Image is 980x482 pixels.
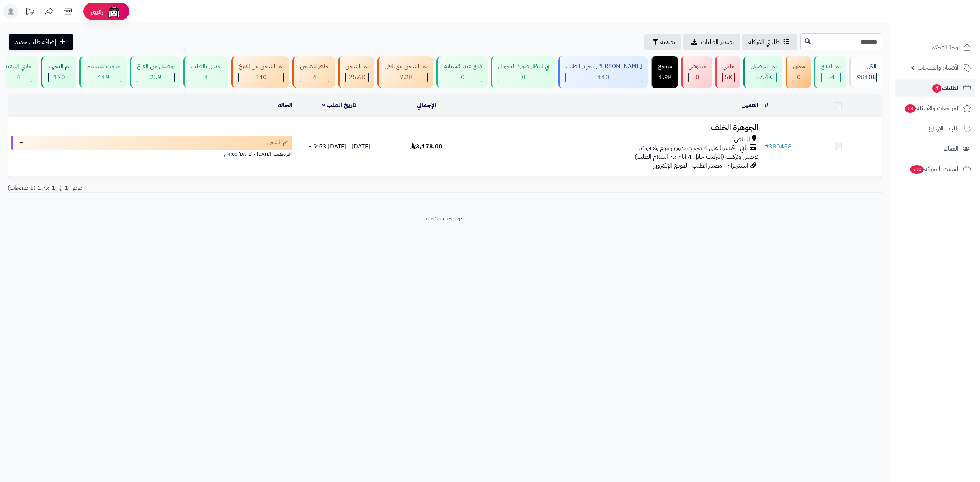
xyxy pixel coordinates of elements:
span: 119 [98,73,109,82]
div: 4 [5,73,32,82]
span: توصيل وتركيب (التركيب خلال 4 ايام من استلام الطلب) [635,152,758,161]
div: خرجت للتسليم [87,62,121,71]
div: معلق [793,62,805,71]
span: # [764,142,769,151]
span: 113 [598,73,609,82]
a: المراجعات والأسئلة13 [895,99,975,117]
a: الإجمالي [417,101,436,110]
span: العملاء [944,143,959,154]
div: تم الشحن مع ناقل [385,62,428,71]
a: تحديثات المنصة [20,4,39,21]
span: لوحة التحكم [931,42,960,53]
span: 4 [16,73,20,82]
a: معلق 0 [784,56,812,88]
span: إضافة طلب جديد [15,37,56,47]
div: 4 [300,73,329,82]
div: الكل [857,62,877,71]
img: logo-2.png [928,21,973,37]
span: 340 [255,73,267,82]
span: تصفية [660,37,675,47]
a: #380458 [764,142,792,151]
span: 1 [205,73,209,82]
div: تم الشحن من الفرع [238,62,284,71]
div: 119 [87,73,121,82]
div: 7222 [385,73,427,82]
div: 340 [239,73,283,82]
span: 7.2K [400,73,413,82]
a: العميل [742,101,758,110]
div: 113 [566,73,642,82]
span: 25.6K [349,73,366,82]
div: تم الشحن [345,62,369,71]
div: 0 [793,73,805,82]
div: 1871 [658,73,672,82]
span: طلباتي المُوكلة [748,37,780,47]
span: 4 [313,73,317,82]
div: 0 [498,73,549,82]
img: ai-face.png [106,4,122,19]
span: الطلبات [931,83,960,93]
a: السلات المتروكة500 [895,160,975,178]
span: تم الشحن [267,139,288,147]
div: 170 [49,73,70,82]
span: 3,178.00 [410,142,443,151]
a: تم الشحن من الفرع 340 [230,56,291,88]
div: توصيل من الفرع [137,62,175,71]
span: 5K [725,73,732,82]
span: تابي - قسّمها على 4 دفعات بدون رسوم ولا فوائد [639,144,748,153]
div: تم التجهيز [48,62,70,71]
div: تم التوصيل [751,62,777,71]
div: عرض 1 إلى 1 من 1 (1 صفحات) [2,184,445,192]
a: مرتجع 1.9K [649,56,679,88]
h3: الجوهرة الخلف [473,123,758,132]
div: اخر تحديث: [DATE] - [DATE] 4:00 م [11,150,292,158]
div: تعديل بالطلب [191,62,222,71]
span: 500 [910,165,924,174]
a: ملغي 5K [714,56,742,88]
div: جاري التنفيذ [4,62,32,71]
span: 1.9K [659,73,672,82]
a: تاريخ الطلب [322,101,357,110]
span: 0 [461,73,465,82]
a: تعديل بالطلب 1 [182,56,230,88]
span: طلبات الإرجاع [929,123,960,134]
a: خرجت للتسليم 119 [78,56,128,88]
span: 170 [54,73,65,82]
div: 1 [191,73,222,82]
a: تم الدفع 54 [812,56,848,88]
span: 0 [696,73,699,82]
span: 259 [150,73,162,82]
div: [PERSON_NAME] تجهيز الطلب [565,62,642,71]
button: تصفية [644,34,681,50]
a: متجرة [426,214,440,223]
a: تم الشحن مع ناقل 7.2K [376,56,435,88]
span: الأقسام والمنتجات [918,62,960,73]
a: تم التوصيل 57.4K [742,56,784,88]
span: 57.4K [755,73,772,82]
div: مرتجع [658,62,672,71]
div: 5029 [723,73,734,82]
a: تم الشحن 25.6K [336,56,376,88]
span: انستجرام - مصدر الطلب: الموقع الإلكتروني [653,161,748,170]
div: 54 [822,73,840,82]
div: 0 [689,73,706,82]
div: تم الدفع [821,62,841,71]
a: إضافة طلب جديد [9,34,73,50]
a: الحالة [278,101,292,110]
a: طلباتي المُوكلة [742,34,797,50]
a: طلبات الإرجاع [895,119,975,138]
a: الطلبات4 [895,79,975,97]
a: دفع عند الاستلام 0 [435,56,489,88]
div: جاهز للشحن [300,62,329,71]
span: [DATE] - [DATE] 9:53 م [308,142,370,151]
a: تصدير الطلبات [683,34,740,50]
span: 13 [905,104,916,113]
a: الكل98108 [848,56,884,88]
span: 54 [827,73,835,82]
span: 0 [797,73,801,82]
a: لوحة التحكم [895,38,975,57]
div: 259 [137,73,174,82]
div: 57354 [751,73,776,82]
div: ملغي [722,62,735,71]
div: مرفوض [688,62,706,71]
